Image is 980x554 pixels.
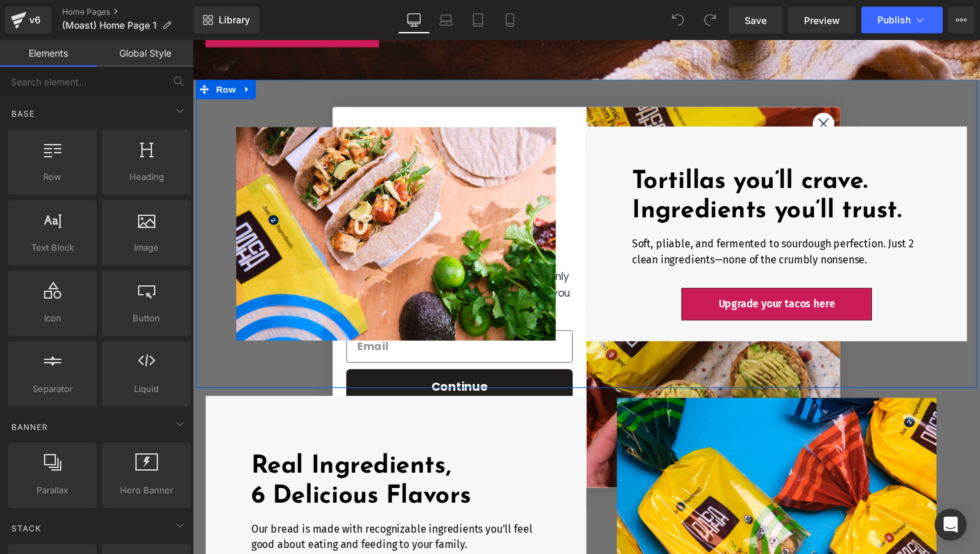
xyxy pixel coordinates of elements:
a: Upgrade your tacos here [501,255,695,287]
a: Expand / Collapse [47,41,65,61]
span: (Moast) Home Page 1 [62,20,157,31]
a: Laptop [430,7,462,33]
a: Preview [788,7,856,33]
button: Undo [665,7,691,33]
span: Text Block [12,241,93,255]
strong: Real Ingredients, [60,424,265,450]
a: New Library [193,7,259,33]
span: Stack [10,522,43,535]
button: Publish [861,7,943,33]
span: Heading [106,170,187,184]
span: Separator [12,382,93,396]
span: Publish [877,15,911,25]
a: Home Pages [62,7,193,17]
div: v6 [27,11,43,29]
span: Upgrade your tacos here [539,264,658,277]
strong: Tortillas you’ll crave. Ingredients you’ll trust. [450,132,727,189]
span: Parallax [12,483,93,497]
span: Hero Banner [106,483,187,497]
span: Banner [10,421,49,433]
span: Button [106,311,187,325]
div: Open Intercom Messenger [935,509,967,541]
span: Liquid [106,382,187,396]
div: Soft, pliable, and fermented to sourdough perfection. Just 2 clean ingredients—none of the crumbl... [450,201,747,233]
strong: 6 Delicious Flavors [60,455,285,481]
button: Redo [697,7,723,33]
span: Preview [804,13,840,27]
span: Save [745,13,767,27]
span: Base [10,107,36,120]
a: v6 [5,7,51,33]
a: Mobile [494,7,526,33]
span: Image [106,241,187,255]
a: Desktop [398,7,430,33]
span: Icon [12,311,93,325]
button: More [948,7,975,33]
span: Row [21,41,47,61]
span: Library [219,14,250,26]
span: Row [12,170,93,184]
a: Tablet [462,7,494,33]
a: Global Style [97,40,193,67]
